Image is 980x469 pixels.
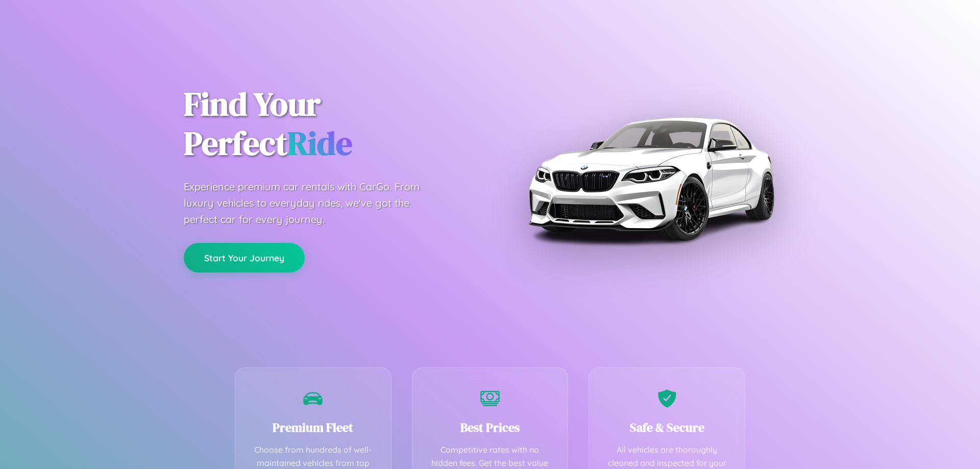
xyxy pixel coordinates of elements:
[604,419,729,436] h3: Safe & Secure
[184,85,475,163] h1: Find Your Perfect
[523,51,778,306] img: Premium BMW car rental vehicle
[184,243,305,273] button: Start Your Journey
[428,419,553,436] h3: Best Prices
[251,419,376,436] h3: Premium Fleet
[184,179,439,228] p: Experience premium car rentals with CarGo. From luxury vehicles to everyday rides, we've got the ...
[287,121,352,165] span: Ride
